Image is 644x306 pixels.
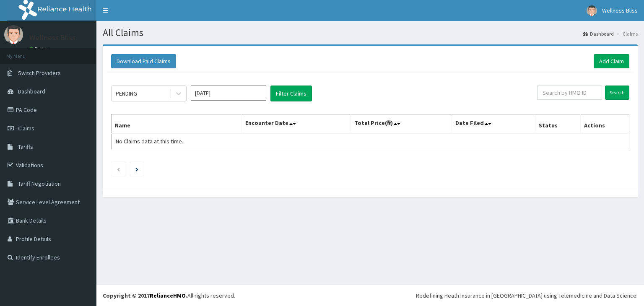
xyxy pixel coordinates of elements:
li: Claims [615,30,638,37]
a: Dashboard [583,30,614,37]
button: Download Paid Claims [111,54,176,68]
th: Encounter Date [242,114,351,134]
a: Previous page [117,165,120,173]
a: RelianceHMO [150,292,186,299]
button: Filter Claims [270,86,312,101]
input: Select Month and Year [191,86,266,101]
span: Wellness Bliss [602,7,638,14]
th: Name [112,114,242,134]
span: Tariff Negotiation [18,180,61,187]
a: Next page [135,165,138,173]
th: Actions [580,114,629,134]
th: Total Price(₦) [351,114,452,134]
strong: Copyright © 2017 . [103,292,187,299]
img: User Image [4,25,23,44]
span: Tariffs [18,143,33,150]
footer: All rights reserved. [96,285,644,306]
a: Online [29,46,49,52]
input: Search by HMO ID [537,86,602,100]
p: Wellness Bliss [29,34,75,41]
h1: All Claims [103,27,638,38]
span: Claims [18,124,34,132]
img: User Image [587,5,597,16]
a: Add Claim [594,54,629,68]
div: PENDING [116,89,137,98]
div: Redefining Heath Insurance in [GEOGRAPHIC_DATA] using Telemedicine and Data Science! [416,291,638,300]
span: No Claims data at this time. [116,137,183,145]
input: Search [605,86,629,100]
span: Switch Providers [18,69,61,77]
th: Status [535,114,580,134]
span: Dashboard [18,88,45,95]
th: Date Filed [452,114,535,134]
